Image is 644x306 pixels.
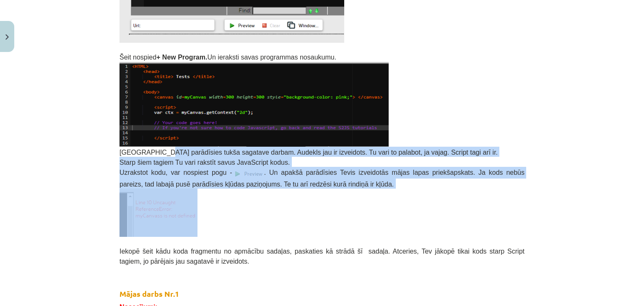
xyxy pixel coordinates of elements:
span: Uzrakstot kodu, var nospiest pogu - . Un apakšā parādīsies Tevis izveidotās mājas lapas priekšaps... [119,169,525,188]
img: icon-close-lesson-0947bae3869378f0d4975bcd49f059093ad1ed9edebbc8119c70593378902aed.svg [5,34,9,40]
span: [GEOGRAPHIC_DATA] parādīsies tukša sagatave darbam. Audekls jau ir izveidots. Tu vari to palabot,... [119,149,498,156]
b: + New Program. [156,54,207,61]
img: Attēls, kurā ir teksts, fonts, dizains, viedtālrunis Apraksts ģenerēts automātiski [119,189,197,237]
span: Šeit nospied Un ieraksti savas programmas nosaukumu. [119,54,336,61]
span: Iekopē šeit kādu koda fragmentu no apmācību sadaļas, paskaties kā strādā šī sadaļa. Atceries, Tev... [119,248,525,265]
strong: Mājas darbs Nr.1 [119,289,179,298]
span: Starp šiem tagiem Tu vari rakstīt savus JavaScript kodus. [119,159,290,166]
